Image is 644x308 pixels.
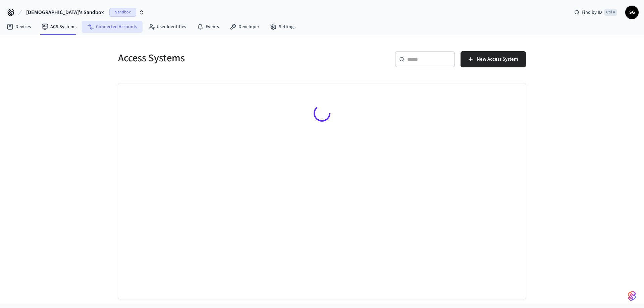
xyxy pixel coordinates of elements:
[143,21,192,33] a: User Identities
[569,6,623,18] div: Find by IDCtrl K
[109,8,136,17] span: Sandbox
[477,55,518,64] span: New Access System
[82,21,143,33] a: Connected Accounts
[582,9,602,16] span: Find by ID
[36,21,82,33] a: ACS Systems
[628,291,636,301] img: SeamLogoGradient.69752ec5.svg
[265,21,301,33] a: Settings
[192,21,224,33] a: Events
[625,6,639,19] button: SG
[26,8,104,16] span: [DEMOGRAPHIC_DATA]'s Sandbox
[461,51,526,67] button: New Access System
[626,6,638,18] span: SG
[604,9,617,16] span: Ctrl K
[1,21,36,33] a: Devices
[118,51,318,65] h5: Access Systems
[224,21,265,33] a: Developer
